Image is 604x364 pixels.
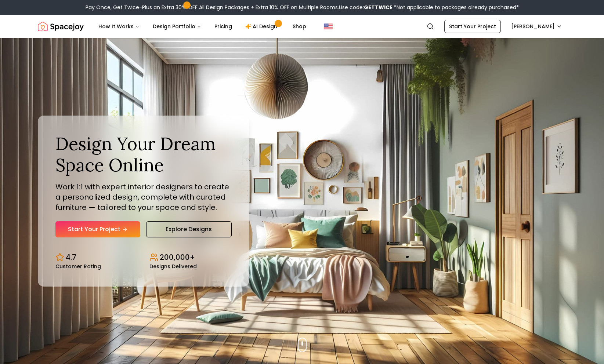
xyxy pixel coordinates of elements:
[324,22,333,31] img: United States
[149,264,197,269] small: Designs Delivered
[209,19,238,34] a: Pricing
[444,20,501,33] a: Start Your Project
[287,19,312,34] a: Shop
[160,252,195,262] p: 200,000+
[55,264,101,269] small: Customer Rating
[55,133,232,175] h1: Design Your Dream Space Online
[38,15,567,38] nav: Global
[239,19,285,34] a: AI Design
[86,4,519,11] div: Pay Once, Get Twice-Plus an Extra 30% OFF All Design Packages + Extra 10% OFF on Multiple Rooms.
[38,19,84,34] a: Spacejoy
[38,19,84,34] img: Spacejoy Logo
[66,252,76,262] p: 4.7
[339,4,393,11] span: Use code:
[393,4,519,11] span: *Not applicable to packages already purchased*
[55,182,232,212] p: Work 1:1 with expert interior designers to create a personalized design, complete with curated fu...
[146,221,232,237] a: Explore Designs
[364,4,393,11] b: GETTWICE
[147,19,207,34] button: Design Portfolio
[93,19,312,34] nav: Main
[507,20,567,33] button: [PERSON_NAME]
[93,19,145,34] button: How It Works
[55,246,232,269] div: Design stats
[55,221,140,237] a: Start Your Project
